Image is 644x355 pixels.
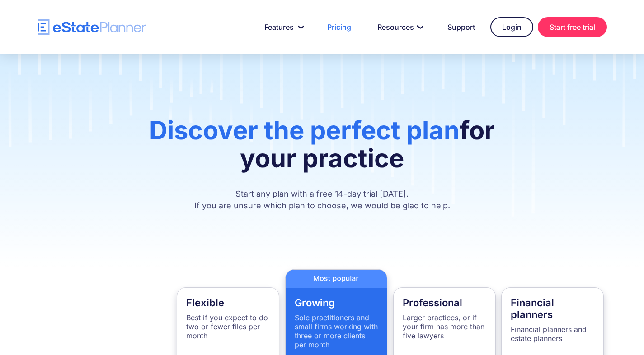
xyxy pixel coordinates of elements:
h1: for your practice [142,116,502,181]
p: Financial planners and estate planners [511,325,594,343]
a: Support [437,18,486,36]
a: home [38,19,146,35]
p: Best if you expect to do two or fewer files per month [186,313,270,340]
h4: Flexible [186,297,270,309]
a: Pricing [316,18,362,36]
a: Login [490,17,533,37]
a: Start free trial [538,17,607,37]
p: Start any plan with a free 14-day trial [DATE]. If you are unsure which plan to choose, we would ... [142,188,502,212]
h4: Growing [295,297,378,309]
span: Discover the perfect plan [149,115,460,146]
p: Sole practitioners and small firms working with three or more clients per month [295,313,378,349]
h4: Professional [403,297,486,309]
a: Features [254,18,312,36]
h4: Financial planners [511,297,594,320]
p: Larger practices, or if your firm has more than five lawyers [403,313,486,340]
a: Resources [367,18,432,36]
